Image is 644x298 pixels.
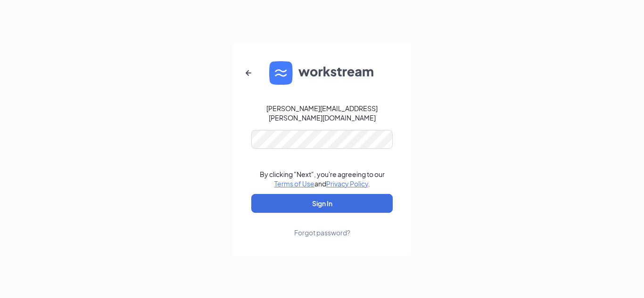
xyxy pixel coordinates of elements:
a: Terms of Use [274,179,314,188]
button: Sign In [251,194,393,213]
img: WS logo and Workstream text [269,61,375,85]
div: Forgot password? [294,228,350,237]
button: ArrowLeftNew [237,62,260,84]
a: Privacy Policy [326,179,368,188]
div: [PERSON_NAME][EMAIL_ADDRESS][PERSON_NAME][DOMAIN_NAME] [251,104,393,122]
svg: ArrowLeftNew [243,67,254,79]
a: Forgot password? [294,213,350,237]
div: By clicking "Next", you're agreeing to our and . [260,169,385,188]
